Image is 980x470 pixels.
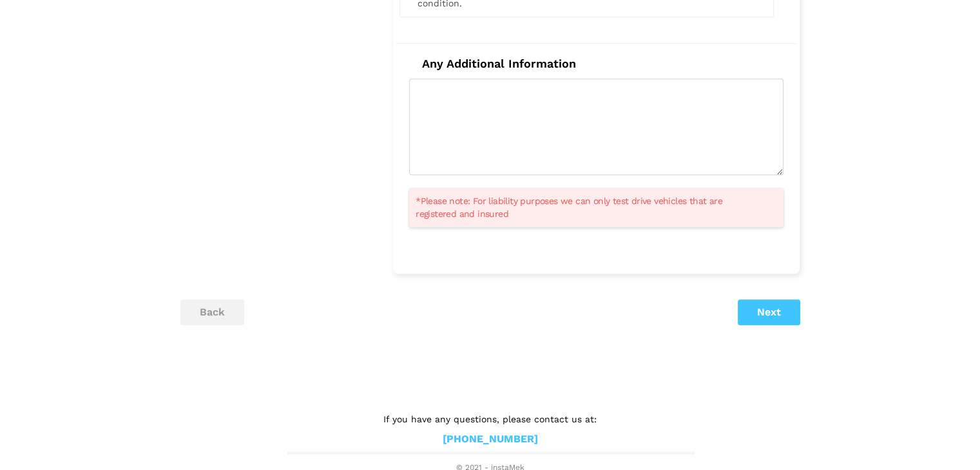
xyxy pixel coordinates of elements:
p: If you have any questions, please contact us at: [287,412,693,426]
h4: Any Additional Information [409,57,783,71]
button: Next [738,299,800,325]
button: back [180,299,244,325]
span: *Please note: For liability purposes we can only test drive vehicles that are registered and insured [416,194,761,220]
a: [PHONE_NUMBER] [443,433,538,446]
